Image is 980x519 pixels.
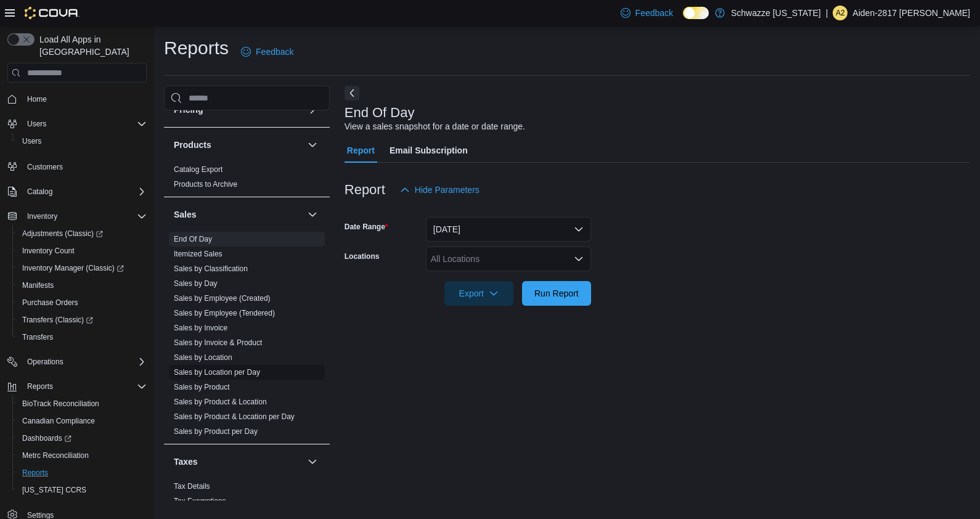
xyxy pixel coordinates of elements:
span: Transfers [22,332,53,342]
span: Customers [22,158,147,174]
button: Canadian Compliance [12,412,152,430]
a: Reports [17,465,53,480]
span: Inventory Count [17,243,147,258]
a: BioTrack Reconciliation [17,396,104,411]
a: Sales by Location [174,353,232,362]
h3: End Of Day [345,105,415,120]
span: Metrc Reconciliation [22,451,89,460]
span: Tax Exemptions [174,496,226,506]
span: Sales by Product & Location [174,397,267,407]
button: Products [174,139,303,151]
button: Run Report [522,281,591,306]
span: Catalog [27,187,52,197]
span: Purchase Orders [17,295,147,310]
span: Transfers [17,330,147,345]
button: Sales [305,207,320,222]
label: Locations [345,251,380,261]
a: Dashboards [12,430,152,447]
span: Reports [22,468,48,478]
button: Manifests [12,277,152,294]
a: Sales by Employee (Tendered) [174,309,275,317]
a: Home [22,92,52,107]
span: Inventory Manager (Classic) [17,261,147,276]
a: Customers [22,160,68,174]
span: Operations [27,357,63,367]
a: Inventory Manager (Classic) [12,259,152,277]
span: Purchase Orders [22,298,78,308]
a: Catalog Export [174,165,223,174]
div: Aiden-2817 Cano [833,6,847,20]
span: Reports [22,379,147,394]
button: Next [345,86,359,100]
span: Report [347,138,375,163]
span: Inventory [22,209,147,224]
div: Products [164,162,330,197]
span: Users [27,119,46,129]
span: BioTrack Reconciliation [22,399,99,409]
span: Transfers (Classic) [22,315,93,325]
button: Open list of options [574,254,584,264]
span: Users [22,116,147,131]
h3: Report [345,182,385,197]
button: Users [2,115,152,133]
span: Manifests [22,280,54,290]
a: Users [17,134,46,149]
a: Sales by Product [174,383,230,391]
p: | [826,6,828,20]
span: [US_STATE] CCRS [22,485,86,495]
span: Adjustments (Classic) [17,226,147,241]
button: Inventory Count [12,242,152,259]
h3: Taxes [174,456,198,468]
a: Tax Exemptions [174,497,226,505]
h3: Products [174,139,211,151]
button: Inventory [22,209,62,224]
a: Sales by Invoice & Product [174,338,262,347]
button: Reports [22,379,58,394]
a: Sales by Invoice [174,324,227,332]
span: Home [27,94,47,104]
button: Users [12,133,152,150]
a: Sales by Product & Location per Day [174,412,295,421]
span: Inventory Manager (Classic) [22,263,124,273]
a: Adjustments (Classic) [17,226,108,241]
span: Products to Archive [174,179,237,189]
span: Dark Mode [683,19,684,20]
span: Sales by Product & Location per Day [174,412,295,422]
a: [US_STATE] CCRS [17,483,91,497]
button: Transfers [12,329,152,346]
span: End Of Day [174,234,212,244]
a: Transfers (Classic) [12,311,152,329]
button: Users [22,116,51,131]
span: Operations [22,354,147,369]
a: Metrc Reconciliation [17,448,94,463]
button: Reports [12,464,152,481]
a: Sales by Day [174,279,218,288]
h3: Sales [174,208,197,221]
span: Metrc Reconciliation [17,448,147,463]
a: Sales by Classification [174,264,248,273]
a: Sales by Product per Day [174,427,258,436]
span: Sales by Invoice [174,323,227,333]
a: End Of Day [174,235,212,243]
button: Hide Parameters [395,178,484,202]
span: Catalog Export [174,165,223,174]
span: Export [452,281,506,306]
a: Transfers [17,330,58,345]
button: Reports [2,378,152,395]
label: Date Range [345,222,388,232]
button: Taxes [305,454,320,469]
a: Sales by Employee (Created) [174,294,271,303]
a: Dashboards [17,431,76,446]
span: Reports [17,465,147,480]
span: Dashboards [22,433,71,443]
div: View a sales snapshot for a date or date range. [345,120,525,133]
span: Sales by Day [174,279,218,288]
a: Tax Details [174,482,210,491]
h1: Reports [164,36,229,60]
span: Catalog [22,184,147,199]
button: Sales [174,208,303,221]
span: Canadian Compliance [17,414,147,428]
button: [DATE] [426,217,591,242]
